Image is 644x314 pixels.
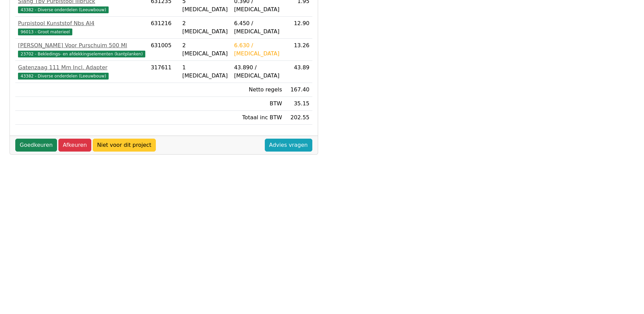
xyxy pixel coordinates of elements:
div: Purpistool Kunststof Nbs Al4 [18,19,145,28]
div: Gatenzaag 111 Mm Incl. Adapter [18,64,145,72]
td: 12.90 [285,17,312,39]
a: Niet voor dit project [93,139,156,152]
td: 631216 [148,17,180,39]
span: 43382 - Diverse onderdelen (Leeuwbouw) [18,6,109,13]
div: 6.630 / [MEDICAL_DATA] [234,41,282,58]
td: 631005 [148,39,180,61]
td: 43.89 [285,61,312,83]
span: 23702 - Bekledings- en afdekkingselementen (kantplanken) [18,51,145,57]
td: 167.40 [285,83,312,97]
a: [PERSON_NAME] Voor Purschuim 500 Ml23702 - Bekledings- en afdekkingselementen (kantplanken) [18,41,145,58]
a: Purpistool Kunststof Nbs Al496013 - Groot materieel [18,19,145,36]
a: Goedkeuren [15,139,57,152]
td: Totaal inc BTW [231,111,284,125]
span: 96013 - Groot materieel [18,29,72,35]
div: 43.890 / [MEDICAL_DATA] [234,64,282,80]
div: 1 [MEDICAL_DATA] [182,64,228,80]
a: Gatenzaag 111 Mm Incl. Adapter43382 - Diverse onderdelen (Leeuwbouw) [18,64,145,80]
td: Netto regels [231,83,284,97]
td: 35.15 [285,97,312,111]
td: BTW [231,97,284,111]
td: 317611 [148,61,180,83]
div: 2 [MEDICAL_DATA] [182,41,228,58]
td: 13.26 [285,39,312,61]
a: Afkeuren [58,139,91,152]
a: Advies vragen [265,139,312,152]
div: 6.450 / [MEDICAL_DATA] [234,19,282,36]
td: 202.55 [285,111,312,125]
div: [PERSON_NAME] Voor Purschuim 500 Ml [18,41,145,50]
div: 2 [MEDICAL_DATA] [182,19,228,36]
span: 43382 - Diverse onderdelen (Leeuwbouw) [18,73,109,80]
